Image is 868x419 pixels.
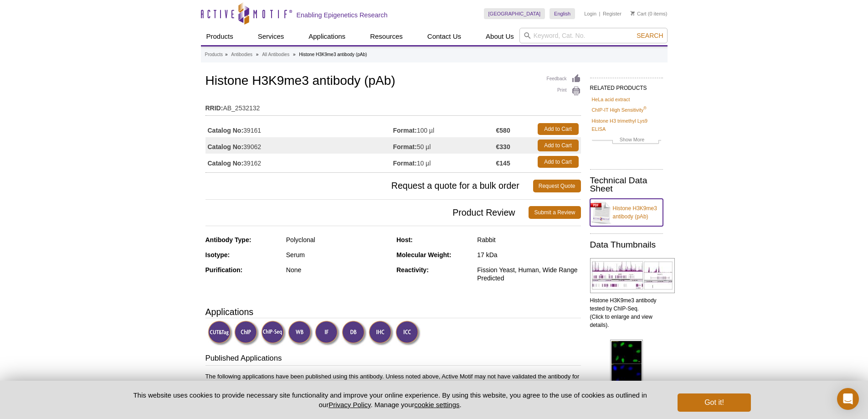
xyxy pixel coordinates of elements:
li: » [256,52,259,57]
strong: Catalog No: [208,143,244,151]
li: | [599,8,601,19]
button: Got it! [678,393,750,412]
img: Immunocytochemistry Validated [395,321,421,346]
a: Services [252,28,290,45]
a: English [550,8,575,19]
a: Add to Cart [538,140,579,151]
h2: RELATED PRODUCTS [590,78,663,94]
img: Dot Blot Validated [342,321,367,346]
strong: Format: [393,143,417,151]
a: Register [603,10,621,17]
span: Request a quote for a bulk order [205,180,533,192]
a: Request Quote [533,180,581,192]
a: Show More [592,135,661,146]
div: None [286,266,390,274]
a: About Us [480,28,519,45]
span: Search [637,32,663,39]
h2: Data Thumbnails [590,241,663,249]
img: Western Blot Validated [288,321,313,346]
a: Applications [303,28,351,45]
div: 17 kDa [477,251,580,259]
p: This website uses cookies to provide necessary site functionality and improve your online experie... [118,390,663,409]
a: Resources [365,28,408,45]
h3: Applications [205,305,581,319]
img: Histone H3K9me3 antibody (pAb) tested by immunofluorescence. [610,340,643,411]
a: Cart [631,10,647,17]
img: ChIP-Seq Validated [261,321,286,346]
h3: Published Applications [205,353,581,366]
img: Immunofluorescence Validated [315,321,340,346]
td: 39162 [205,154,393,170]
button: cookie settings [414,401,459,409]
a: Privacy Policy [329,401,370,409]
h2: Enabling Epigenetics Research [297,11,388,19]
strong: Catalog No: [208,159,244,167]
a: Contact Us [422,28,467,45]
li: » [293,52,296,57]
strong: €580 [496,126,510,134]
img: Your Cart [631,11,635,16]
sup: ® [643,106,647,111]
strong: Isotype: [205,251,230,259]
a: [GEOGRAPHIC_DATA] [484,8,545,19]
img: CUT&Tag Validated [208,321,233,346]
a: Add to Cart [538,156,579,168]
h1: Histone H3K9me3 antibody (pAb) [205,74,581,89]
a: Print [547,86,581,96]
div: Fission Yeast, Human, Wide Range Predicted [477,266,580,282]
a: ChIP-IT High Sensitivity® [592,106,647,114]
strong: €330 [496,143,510,151]
td: 39161 [205,121,393,137]
a: HeLa acid extract [592,95,630,103]
strong: Molecular Weight: [396,251,451,259]
td: 39062 [205,137,393,154]
div: Rabbit [477,236,580,244]
div: Polyclonal [286,236,390,244]
img: ChIP Validated [234,321,259,346]
div: Serum [286,251,390,259]
img: Histone H3K9me3 antibody tested by ChIP-Seq. [590,258,675,293]
td: 10 µl [393,154,496,170]
p: Histone H3K9me3 antibody tested by ChIP-Seq. (Click to enlarge and view details). [590,296,663,329]
span: Product Review [205,206,529,219]
strong: RRID: [205,104,223,112]
a: Login [584,10,596,17]
a: Feedback [547,74,581,84]
strong: Format: [393,159,417,167]
h2: Technical Data Sheet [590,176,663,193]
a: Add to Cart [538,123,579,135]
a: Submit a Review [529,206,580,219]
td: 100 µl [393,121,496,137]
a: Products [205,51,223,59]
li: Histone H3K9me3 antibody (pAb) [299,52,367,57]
input: Keyword, Cat. No. [519,28,668,43]
strong: Host: [396,236,413,243]
a: Histone H3 trimethyl Lys9 ELISA [592,117,661,133]
strong: Catalog No: [208,126,244,134]
td: 50 µl [393,137,496,154]
div: Open Intercom Messenger [837,388,859,410]
img: Immunohistochemistry Validated [369,321,394,346]
strong: Reactivity: [396,266,429,274]
button: Search [634,31,666,40]
a: Histone H3K9me3 antibody (pAb) [590,199,663,226]
td: AB_2532132 [205,98,581,113]
strong: Format: [393,126,417,134]
a: All Antibodies [262,51,289,59]
strong: Antibody Type: [205,236,252,243]
a: Products [201,28,239,45]
strong: €145 [496,159,510,167]
li: » [225,52,228,57]
strong: Purification: [205,266,243,274]
a: Antibodies [231,51,252,59]
li: (0 items) [631,8,668,19]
